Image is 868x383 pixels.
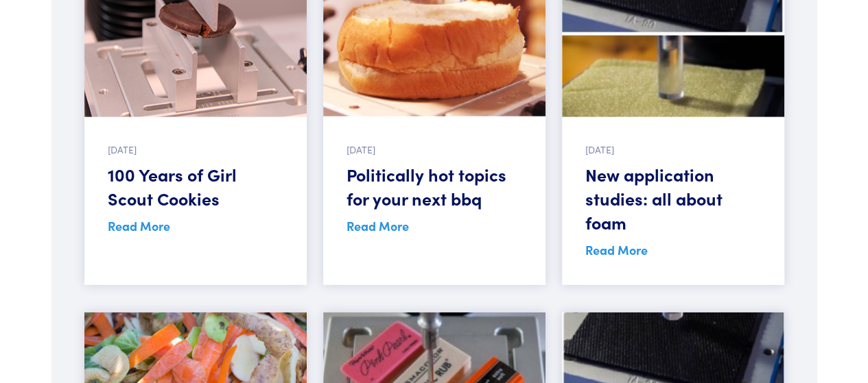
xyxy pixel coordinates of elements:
[585,162,761,234] h5: New application studies: all about foam
[108,162,283,210] h5: 100 Years of Girl Scout Cookies
[108,142,283,157] p: [DATE]
[347,217,409,234] a: Read More
[347,162,522,210] h5: Politically hot topics for your next bbq
[347,142,522,157] p: [DATE]
[585,241,648,258] a: Read More
[585,142,761,157] p: [DATE]
[108,217,170,234] a: Read More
